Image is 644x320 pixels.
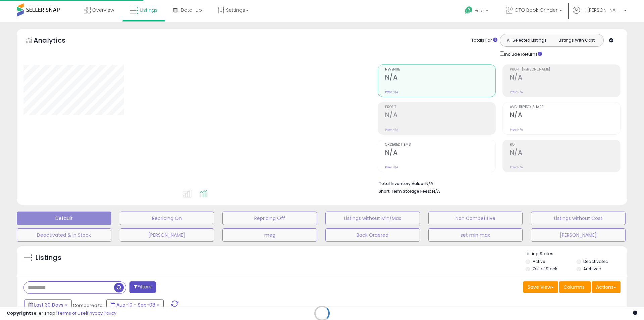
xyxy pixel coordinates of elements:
[495,50,550,58] div: Include Returns
[385,74,495,83] h2: N/A
[92,7,114,13] span: Overview
[502,36,552,45] button: All Selected Listings
[510,74,620,83] h2: N/A
[510,68,620,72] span: Profit [PERSON_NAME]
[379,181,424,186] b: Total Inventory Value:
[515,7,557,13] span: GTO Book Grinder
[531,228,626,242] button: [PERSON_NAME]
[17,212,111,225] button: Default
[222,228,317,242] button: meg
[17,228,111,242] button: Deactivated & In Stock
[510,143,620,147] span: ROI
[428,228,523,242] button: set min max
[385,128,398,132] small: Prev: N/A
[582,7,622,13] span: Hi [PERSON_NAME]
[140,7,158,13] span: Listings
[120,212,214,225] button: Repricing On
[510,111,620,120] h2: N/A
[432,188,440,194] span: N/A
[510,90,523,94] small: Prev: N/A
[7,310,116,317] div: seller snap | |
[460,1,495,22] a: Help
[385,111,495,120] h2: N/A
[181,7,202,13] span: DataHub
[325,212,420,225] button: Listings without Min/Max
[385,165,398,169] small: Prev: N/A
[7,310,31,316] strong: Copyright
[385,143,495,147] span: Ordered Items
[471,37,497,44] div: Totals For
[573,7,627,22] a: Hi [PERSON_NAME]
[385,68,495,72] span: Revenue
[475,8,484,13] span: Help
[510,149,620,158] h2: N/A
[428,212,523,225] button: Non Competitive
[222,212,317,225] button: Repricing Off
[325,228,420,242] button: Back Ordered
[385,149,495,158] h2: N/A
[379,188,431,194] b: Short Term Storage Fees:
[510,128,523,132] small: Prev: N/A
[34,36,78,47] h5: Analytics
[379,179,615,187] li: N/A
[531,212,626,225] button: Listings without Cost
[465,6,473,14] i: Get Help
[510,165,523,169] small: Prev: N/A
[510,105,620,109] span: Avg. Buybox Share
[385,90,398,94] small: Prev: N/A
[385,105,495,109] span: Profit
[120,228,214,242] button: [PERSON_NAME]
[551,36,601,45] button: Listings With Cost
